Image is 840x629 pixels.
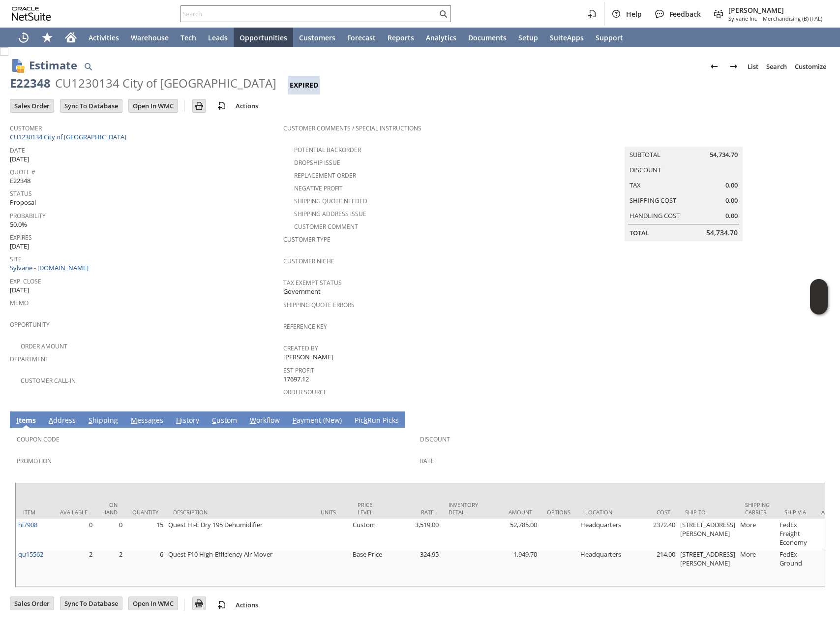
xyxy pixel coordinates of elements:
[283,287,321,296] span: Government
[706,228,738,238] span: 54,734.70
[294,171,356,180] a: Replacement Order
[95,548,125,587] td: 2
[678,548,738,587] td: [STREET_ADDRESS][PERSON_NAME]
[626,9,642,19] span: Help
[132,508,158,516] div: Quantity
[744,59,762,74] a: List
[49,415,53,425] span: A
[125,548,166,587] td: 6
[294,222,358,231] a: Customer Comment
[388,33,414,42] span: Reports
[728,61,740,72] img: Next
[685,508,730,516] div: Ship To
[544,28,590,47] a: SuiteApps
[283,366,314,375] a: Est Profit
[10,242,29,251] span: [DATE]
[125,519,166,548] td: 15
[18,31,30,43] svg: Recent Records
[341,28,382,47] a: Forecast
[294,210,366,218] a: Shipping Address Issue
[420,435,450,443] a: Discount
[630,165,661,174] a: Discount
[590,28,629,47] a: Support
[166,519,313,548] td: Quest Hi-E Dry 195 Dehumidifier
[10,220,27,229] span: 50.0%
[10,299,29,307] a: Memo
[350,519,387,548] td: Custom
[630,196,676,205] a: Shipping Cost
[624,519,678,548] td: 2372.40
[710,150,738,159] span: 54,734.70
[131,33,169,42] span: Warehouse
[631,508,670,516] div: Cost
[358,501,380,516] div: Price Level
[240,33,287,42] span: Opportunities
[10,285,29,295] span: [DATE]
[387,548,441,587] td: 324.95
[173,508,306,516] div: Description
[128,415,166,426] a: Messages
[290,415,344,426] a: Payment (New)
[708,61,720,72] img: Previous
[382,28,420,47] a: Reports
[247,415,282,426] a: Workflow
[23,508,45,516] div: Item
[83,28,125,47] a: Activities
[10,233,32,242] a: Expires
[234,28,293,47] a: Opportunities
[387,519,441,548] td: 3,519.00
[669,9,701,19] span: Feedback
[725,181,738,190] span: 0.00
[41,31,53,43] svg: Shortcuts
[29,57,77,73] h1: Estimate
[10,212,46,220] a: Probability
[102,501,118,516] div: On Hand
[10,168,35,176] a: Quote #
[283,352,333,362] span: [PERSON_NAME]
[10,198,36,207] span: Proposal
[60,597,122,610] input: Sync To Database
[352,415,401,426] a: PickRun Picks
[18,550,43,559] a: qu15562
[518,33,538,42] span: Setup
[624,548,678,587] td: 214.00
[176,415,181,425] span: H
[462,28,512,47] a: Documents
[89,415,92,425] span: S
[426,33,456,42] span: Analytics
[630,211,680,220] a: Handling Cost
[86,415,120,426] a: Shipping
[759,15,761,22] span: -
[212,415,216,425] span: C
[60,99,122,112] input: Sync To Database
[350,548,387,587] td: Base Price
[596,33,623,42] span: Support
[321,508,343,516] div: Units
[725,211,738,220] span: 0.00
[59,28,83,47] a: Home
[364,415,367,425] span: k
[420,457,434,465] a: Rate
[728,5,822,15] span: [PERSON_NAME]
[35,28,59,47] div: Shortcuts
[294,184,343,192] a: Negative Profit
[181,8,437,20] input: Search
[347,33,376,42] span: Forecast
[10,320,50,329] a: Opportunity
[493,508,532,516] div: Amount
[46,415,78,426] a: Address
[12,7,51,21] svg: logo
[283,124,421,132] a: Customer Comments / Special Instructions
[485,519,540,548] td: 52,785.00
[449,501,478,516] div: Inventory Detail
[208,33,228,42] span: Leads
[21,342,67,350] a: Order Amount
[18,520,37,529] a: hi7908
[53,519,95,548] td: 0
[10,255,22,263] a: Site
[283,279,342,287] a: Tax Exempt Status
[283,375,309,384] span: 17697.12
[283,388,327,396] a: Order Source
[129,597,178,610] input: Open In WMC
[745,501,770,516] div: Shipping Carrier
